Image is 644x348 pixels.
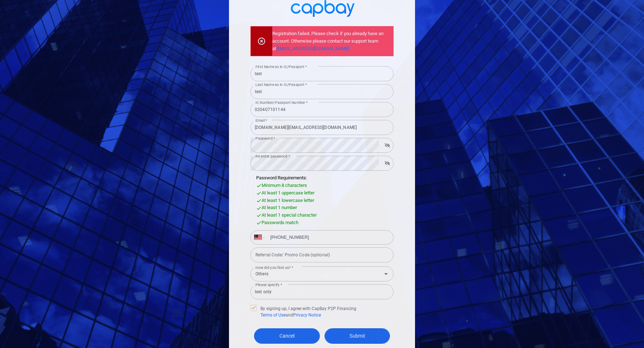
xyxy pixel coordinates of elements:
[293,313,321,318] a: Privacy Notice
[250,305,356,318] span: By signing up, I agree with CapBay P2P Financing and
[279,333,294,339] span: Cancel
[255,64,307,69] label: First Name as in IC/Passport *
[255,118,267,123] label: Email *
[272,30,387,52] p: Registration failed. Please check if you already have an account. Otherwise please contact our su...
[262,205,297,210] span: At least 1 number
[266,232,390,243] input: Enter phone number *
[256,175,307,180] span: Password Requirements:
[255,82,307,87] label: Last Name as in IC/Passport *
[262,183,307,188] span: Minimum 8 characters
[262,190,314,195] span: At least 1 uppercase letter
[262,212,317,218] span: At least 1 special character
[255,136,275,141] label: Password *
[260,313,286,318] a: Terms of Use
[325,328,390,344] button: Submit
[262,220,298,225] span: Passwords match
[254,328,320,344] a: Cancel
[381,269,391,279] button: Open
[276,46,349,51] a: [EMAIL_ADDRESS][DOMAIN_NAME]
[255,154,290,159] label: Re-enter password *
[262,198,314,203] span: At least 1 lowercase letter
[255,263,293,272] label: How did you find us? *
[255,100,308,105] label: IC Number/Passport Number *
[255,282,282,287] label: Please specify *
